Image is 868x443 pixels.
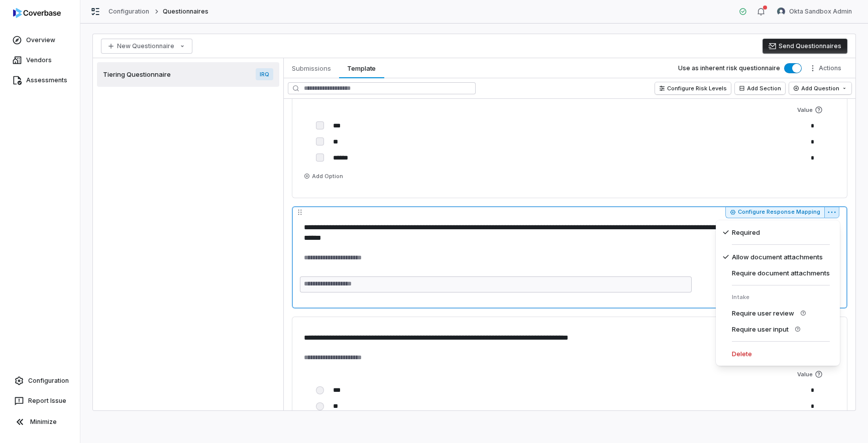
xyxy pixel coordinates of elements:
[720,265,836,281] div: Require document attachments
[720,305,836,321] div: Require user review
[716,220,840,366] div: More actions
[720,321,836,337] div: Require user input
[720,224,836,240] div: Required
[763,39,847,54] button: Send Questionnaires
[720,289,836,305] div: Intake
[720,346,836,362] div: Delete
[720,249,836,265] div: Allow document attachments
